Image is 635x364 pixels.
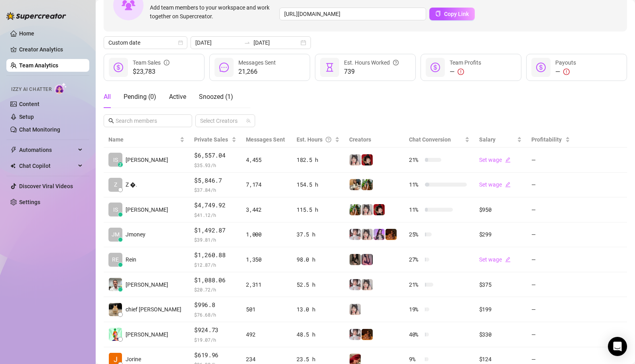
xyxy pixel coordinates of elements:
[246,330,287,339] div: 492
[297,155,340,164] div: 182.5 h
[479,355,522,364] div: $124
[19,114,34,120] a: Setup
[429,8,475,20] button: Copy Link
[109,303,122,316] img: chief keef
[350,304,361,315] img: Ani
[393,58,399,67] span: question-circle
[238,67,276,77] span: 21,266
[350,254,361,265] img: yeule
[133,58,169,67] div: Team Sales
[435,11,441,16] span: copy
[246,136,285,143] span: Messages Sent
[116,116,181,125] input: Search members
[350,229,361,240] img: Rosie
[194,201,236,210] span: $4,749.92
[108,135,178,144] span: Name
[246,230,287,239] div: 1,000
[126,355,141,364] span: Jorine
[195,38,241,47] input: Start date
[126,280,168,289] span: [PERSON_NAME]
[297,305,340,314] div: 13.0 h
[479,305,522,314] div: $199
[527,222,575,248] td: —
[114,180,117,189] span: Z
[344,67,399,77] span: 739
[505,182,511,187] span: edit
[344,58,399,67] div: Est. Hours Worked
[444,11,469,17] span: Copy Link
[194,350,236,360] span: $619.96
[479,230,522,239] div: $299
[109,328,122,341] img: Chen
[409,330,422,339] span: 40 %
[55,83,67,94] img: AI Chatter
[409,355,422,364] span: 9 %
[362,204,373,215] img: Ani
[194,325,236,335] span: $924.73
[19,199,40,205] a: Settings
[350,204,361,215] img: Sabrina
[297,135,333,144] div: Est. Hours
[479,157,511,163] a: Set wageedit
[450,67,481,77] div: —
[126,180,137,189] span: Z �.
[194,176,236,185] span: $5,846.7
[409,180,422,189] span: 11 %
[164,58,169,67] span: info-circle
[246,118,251,123] span: team
[126,255,136,264] span: Rein
[297,180,340,189] div: 154.5 h
[254,38,299,47] input: End date
[194,226,236,235] span: $1,492.87
[527,297,575,322] td: —
[409,136,451,143] span: Chat Conversion
[113,155,118,164] span: IS
[194,300,236,310] span: $996.8
[563,69,570,75] span: exclamation-circle
[194,186,236,194] span: $ 37.84 /h
[362,329,373,340] img: PantheraX
[194,311,236,319] span: $ 76.68 /h
[11,86,51,93] span: Izzy AI Chatter
[19,62,58,69] a: Team Analytics
[527,322,575,347] td: —
[246,255,287,264] div: 1,350
[246,155,287,164] div: 4,455
[385,229,397,240] img: PantheraX
[194,211,236,219] span: $ 41.12 /h
[350,154,361,165] img: Ani
[362,279,373,290] img: Ani
[6,12,66,20] img: logo-BBDzfeDw.svg
[194,250,236,260] span: $1,260.88
[297,205,340,214] div: 115.5 h
[19,144,76,156] span: Automations
[126,330,168,339] span: [PERSON_NAME]
[194,261,236,269] span: $ 12.87 /h
[194,151,236,160] span: $6,557.04
[104,92,111,102] div: All
[297,355,340,364] div: 23.5 h
[244,39,250,46] span: swap-right
[219,63,229,72] span: message
[350,279,361,290] img: Rosie
[10,147,17,153] span: thunderbolt
[126,305,181,314] span: chief [PERSON_NAME]
[297,330,340,339] div: 48.5 h
[374,229,385,240] img: Kisa
[479,280,522,289] div: $375
[19,30,34,37] a: Home
[450,59,481,66] span: Team Profits
[113,205,118,214] span: IS
[126,230,145,239] span: Jmoney
[350,329,361,340] img: Rosie
[409,205,422,214] span: 11 %
[458,69,464,75] span: exclamation-circle
[531,136,562,143] span: Profitability
[505,257,511,262] span: edit
[19,43,83,56] a: Creator Analytics
[555,59,576,66] span: Payouts
[194,336,236,344] span: $ 19.07 /h
[178,40,183,45] span: calendar
[479,181,511,188] a: Set wageedit
[362,229,373,240] img: Ani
